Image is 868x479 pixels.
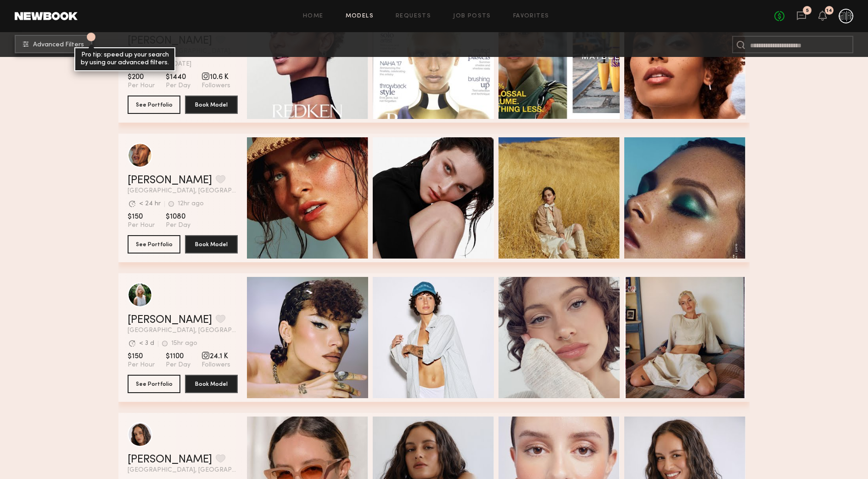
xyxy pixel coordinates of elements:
[128,221,155,230] span: Per Hour
[128,96,180,114] button: See Portfolio
[166,212,190,221] span: $1080
[90,35,92,39] span: 1
[15,35,92,53] button: 1Advanced Filters
[171,61,191,68] div: [DATE]
[166,73,190,82] span: $1440
[166,221,190,230] span: Per Day
[806,8,809,13] div: 5
[128,467,238,473] span: [GEOGRAPHIC_DATA], [GEOGRAPHIC_DATA]
[202,73,230,82] span: 10.6 K
[453,13,491,19] a: Job Posts
[346,13,374,19] a: Models
[139,340,154,347] div: < 3 d
[202,352,230,361] span: 24.1 K
[796,11,806,22] a: 5
[128,454,212,465] a: [PERSON_NAME]
[128,327,238,334] span: [GEOGRAPHIC_DATA], [GEOGRAPHIC_DATA]
[826,8,832,13] div: 14
[128,361,155,369] span: Per Hour
[513,13,549,19] a: Favorites
[166,361,190,369] span: Per Day
[185,96,238,114] button: Book Model
[128,235,180,254] button: See Portfolio
[74,47,175,71] div: Pro tip: speed up your search by using our advanced filters.
[202,82,230,90] span: Followers
[185,235,238,254] button: Book Model
[33,42,84,48] span: Advanced Filters
[178,201,204,207] div: 12hr ago
[202,361,230,369] span: Followers
[396,13,431,19] a: Requests
[128,212,155,221] span: $150
[139,201,161,207] div: < 24 hr
[128,82,155,90] span: Per Hour
[303,13,324,19] a: Home
[128,175,212,186] a: [PERSON_NAME]
[128,73,155,82] span: $200
[128,315,212,326] a: [PERSON_NAME]
[128,375,180,393] button: See Portfolio
[128,188,238,194] span: [GEOGRAPHIC_DATA], [GEOGRAPHIC_DATA]
[166,82,190,90] span: Per Day
[185,375,238,393] button: Book Model
[166,352,190,361] span: $1100
[171,340,197,347] div: 15hr ago
[128,352,155,361] span: $150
